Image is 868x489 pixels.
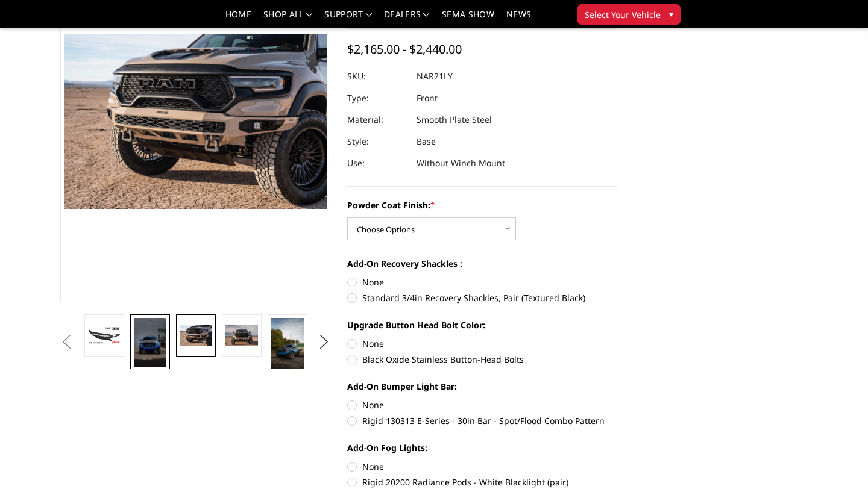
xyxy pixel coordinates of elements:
[577,4,681,25] button: Select Your Vehicle
[347,257,617,270] label: Add-On Recovery Shackles :
[347,199,617,211] label: Powder Coat Finish:
[417,152,505,174] dd: Without Winch Mount
[225,325,258,346] img: 2021-2024 Ram 1500 TRX - Freedom Series - Base Front Bumper (non-winch)
[347,441,617,454] label: Add-On Fog Lights:
[57,333,75,351] button: Previous
[134,318,166,367] img: 2021-2024 Ram 1500 TRX - Freedom Series - Base Front Bumper (non-winch)
[271,318,304,376] img: 2021-2024 Ram 1500 TRX - Freedom Series - Base Front Bumper (non-winch)
[417,66,453,87] dd: NAR21LY
[88,326,121,344] img: 2021-2024 Ram 1500 TRX - Freedom Series - Base Front Bumper (non-winch)
[669,8,673,20] span: ▾
[225,10,251,28] a: Home
[384,10,430,28] a: Dealers
[506,10,531,28] a: News
[417,131,436,152] dd: Base
[417,109,492,131] dd: Smooth Plate Steel
[585,8,661,21] span: Select Your Vehicle
[347,109,407,131] dt: Material:
[347,337,617,350] label: None
[347,291,617,304] label: Standard 3/4in Recovery Shackles, Pair (Textured Black)
[347,380,617,393] label: Add-On Bumper Light Bar:
[347,319,617,331] label: Upgrade Button Head Bolt Color:
[263,10,312,28] a: shop all
[347,353,617,366] label: Black Oxide Stainless Button-Head Bolts
[347,87,407,109] dt: Type:
[347,276,617,288] label: None
[347,414,617,427] label: Rigid 130313 E-Series - 30in Bar - Spot/Flood Combo Pattern
[417,87,438,109] dd: Front
[347,476,617,488] label: Rigid 20200 Radiance Pods - White Blacklight (pair)
[347,399,617,411] label: None
[324,10,372,28] a: Support
[315,333,333,351] button: Next
[347,131,407,152] dt: Style:
[347,460,617,473] label: None
[347,152,407,174] dt: Use:
[347,66,407,87] dt: SKU:
[442,10,494,28] a: SEMA Show
[180,325,212,346] img: 2021-2024 Ram 1500 TRX - Freedom Series - Base Front Bumper (non-winch)
[347,41,462,57] span: $2,165.00 - $2,440.00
